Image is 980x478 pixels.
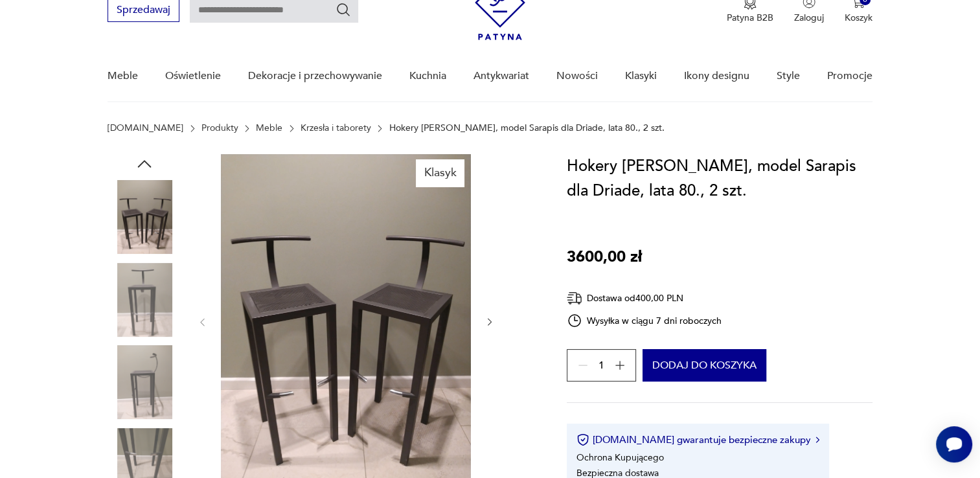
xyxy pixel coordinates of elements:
a: Dekoracje i przechowywanie [248,51,382,101]
p: Zaloguj [794,12,824,24]
img: Ikona certyfikatu [576,433,589,446]
img: Ikona strzałki w prawo [815,437,819,443]
img: Zdjęcie produktu Hokery Philippe Starck, model Sarapis dla Driade, lata 80., 2 szt. [108,180,181,254]
div: Wysyłka w ciągu 7 dni roboczych [567,313,722,328]
a: Ikony designu [684,51,749,101]
button: Szukaj [336,2,351,17]
button: [DOMAIN_NAME] gwarantuje bezpieczne zakupy [576,433,819,446]
a: Meble [256,123,282,133]
p: Patyna B2B [727,12,773,24]
a: Krzesła i taborety [301,123,371,133]
a: Style [777,51,800,101]
a: Kuchnia [409,51,446,101]
img: Zdjęcie produktu Hokery Philippe Starck, model Sarapis dla Driade, lata 80., 2 szt. [108,263,181,337]
button: Dodaj do koszyka [643,349,766,381]
a: [DOMAIN_NAME] [108,123,183,133]
a: Produkty [201,123,238,133]
img: Ikona dostawy [567,290,582,306]
p: Koszyk [845,12,872,24]
iframe: Smartsupp widget button [936,426,972,462]
a: Antykwariat [473,51,529,101]
a: Oświetlenie [165,51,221,101]
a: Meble [108,51,138,101]
a: Klasyki [625,51,657,101]
div: Dostawa od 400,00 PLN [567,290,722,306]
h1: Hokery [PERSON_NAME], model Sarapis dla Driade, lata 80., 2 szt. [567,154,872,203]
p: 3600,00 zł [567,245,642,269]
span: 1 [598,361,604,370]
li: Ochrona Kupującego [576,451,664,464]
p: Hokery [PERSON_NAME], model Sarapis dla Driade, lata 80., 2 szt. [389,123,664,133]
a: Nowości [556,51,598,101]
img: Zdjęcie produktu Hokery Philippe Starck, model Sarapis dla Driade, lata 80., 2 szt. [108,345,181,419]
div: Klasyk [416,159,464,187]
a: Promocje [827,51,872,101]
a: Sprzedawaj [108,6,179,16]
